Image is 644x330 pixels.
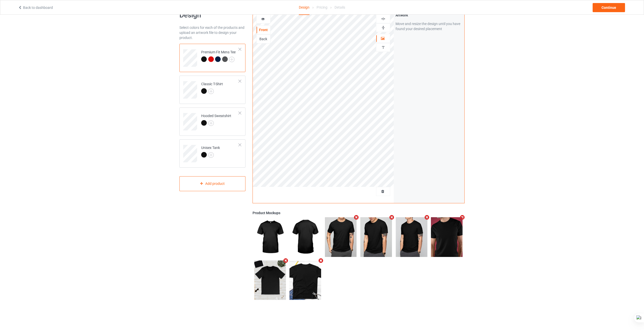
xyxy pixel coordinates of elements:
i: Remove mockup [388,215,395,220]
i: Remove mockup [424,215,430,220]
img: regular.jpg [396,217,427,257]
div: Back [257,36,270,41]
div: Premium Fit Mens Tee [201,50,236,62]
img: svg+xml;base64,PD94bWwgdmVyc2lvbj0iMS4wIiBlbmNvZGluZz0iVVRGLTgiPz4KPHN2ZyB3aWR0aD0iMjJweCIgaGVpZ2... [229,57,235,62]
div: Unisex Tank [201,145,220,157]
div: Pricing [317,0,327,14]
div: Product Mockups [253,210,465,215]
div: Unisex Tank [179,139,245,168]
img: svg+xml;base64,PD94bWwgdmVyc2lvbj0iMS4wIiBlbmNvZGluZz0iVVRGLTgiPz4KPHN2ZyB3aWR0aD0iMjJweCIgaGVpZ2... [208,89,214,94]
div: Add product [179,176,245,191]
i: Remove mockup [318,258,324,263]
img: regular.jpg [431,217,463,257]
div: Select colors for each of the products and upload an artwork file to design your product. [179,25,245,40]
img: regular.jpg [254,260,286,300]
img: regular.jpg [254,217,286,257]
div: Continue [593,3,625,12]
i: Remove mockup [353,215,360,220]
div: Move and resize the design until you have found your desired placement [396,21,463,31]
img: svg%3E%0A [381,45,386,50]
div: Front [257,27,270,32]
img: svg%3E%0A [381,25,386,30]
img: svg%3E%0A [381,16,386,21]
img: svg+xml;base64,PD94bWwgdmVyc2lvbj0iMS4wIiBlbmNvZGluZz0iVVRGLTgiPz4KPHN2ZyB3aWR0aD0iMjJweCIgaGVpZ2... [208,120,214,126]
i: Remove mockup [282,258,289,263]
img: regular.jpg [289,260,321,300]
h1: Design [179,11,245,20]
div: Classic T-Shirt [201,81,223,94]
img: regular.jpg [289,217,321,257]
i: Remove mockup [459,215,466,220]
div: Design [299,0,309,15]
img: regular.jpg [325,217,357,257]
div: Premium Fit Mens Tee [179,44,245,72]
div: Classic T-Shirt [179,76,245,104]
div: Hooded Sweatshirt [179,107,245,136]
div: Artwork [396,13,463,18]
div: Hooded Sweatshirt [201,113,231,125]
div: Details [335,0,345,14]
img: regular.jpg [360,217,392,257]
a: Back to dashboard [18,6,53,10]
img: svg+xml;base64,PD94bWwgdmVyc2lvbj0iMS4wIiBlbmNvZGluZz0iVVRGLTgiPz4KPHN2ZyB3aWR0aD0iMjJweCIgaGVpZ2... [208,152,214,158]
